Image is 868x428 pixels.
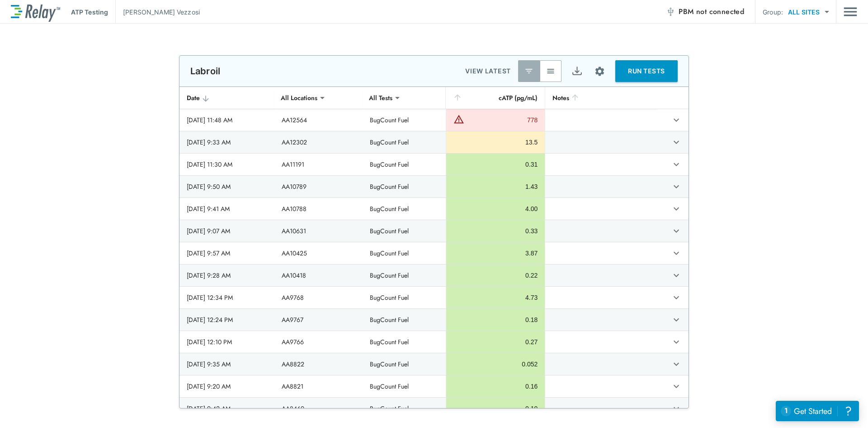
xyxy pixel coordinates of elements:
[669,312,684,327] button: expand row
[363,287,446,308] td: BugCount Fuel
[453,337,538,346] div: 0.27
[274,220,363,242] td: AA10631
[363,198,446,220] td: BugCount Fuel
[453,249,538,258] div: 3.87
[187,138,267,147] div: [DATE] 9:33 AM
[453,92,538,103] div: cATP (pg/mL)
[453,382,538,391] div: 0.16
[363,89,399,107] div: All Tests
[274,375,363,397] td: AA8821
[71,7,108,17] p: ATP Testing
[363,242,446,264] td: BugCount Fuel
[363,176,446,197] td: BugCount Fuel
[669,112,684,128] button: expand row
[453,204,538,213] div: 4.00
[123,7,200,17] p: [PERSON_NAME] Vezzosi
[274,287,363,308] td: AA9768
[187,182,267,191] div: [DATE] 9:50 AM
[669,334,684,350] button: expand row
[669,356,684,372] button: expand row
[363,154,446,175] td: BugCount Fuel
[363,131,446,153] td: BugCount Fuel
[179,87,274,109] th: Date
[465,66,511,77] p: VIEW LATEST
[594,66,605,77] img: Settings Icon
[696,6,744,17] span: not connected
[187,360,267,369] div: [DATE] 9:35 AM
[571,66,583,77] img: Export Icon
[566,60,588,82] button: Export
[187,337,267,346] div: [DATE] 12:10 PM
[363,109,446,131] td: BugCount Fuel
[453,315,538,324] div: 0.18
[187,204,267,213] div: [DATE] 9:41 AM
[669,268,684,283] button: expand row
[187,315,267,324] div: [DATE] 12:24 PM
[274,89,324,107] div: All Locations
[363,375,446,397] td: BugCount Fuel
[453,293,538,302] div: 4.73
[453,360,538,369] div: 0.052
[187,115,267,125] div: [DATE] 11:48 AM
[274,264,363,286] td: AA10418
[453,160,538,169] div: 0.31
[363,353,446,375] td: BugCount Fuel
[669,379,684,394] button: expand row
[187,249,267,258] div: [DATE] 9:57 AM
[669,201,684,216] button: expand row
[453,138,538,147] div: 13.5
[662,3,748,21] button: PBM not connected
[669,157,684,172] button: expand row
[274,176,363,197] td: AA10789
[187,404,267,413] div: [DATE] 9:42 AM
[679,5,744,18] span: PBM
[363,309,446,331] td: BugCount Fuel
[669,290,684,305] button: expand row
[453,404,538,413] div: 0.10
[453,271,538,280] div: 0.22
[274,154,363,175] td: AA11191
[524,67,533,76] img: Latest
[274,353,363,375] td: AA8822
[776,401,859,421] iframe: Resource center
[453,226,538,236] div: 0.33
[187,271,267,280] div: [DATE] 9:28 AM
[187,293,267,302] div: [DATE] 12:34 PM
[274,242,363,264] td: AA10425
[669,135,684,150] button: expand row
[467,115,538,125] div: 778
[274,198,363,220] td: AA10788
[363,398,446,419] td: BugCount Fuel
[363,264,446,286] td: BugCount Fuel
[11,2,60,22] img: LuminUltra Relay
[453,114,464,125] img: Warning
[615,60,678,82] button: RUN TESTS
[274,309,363,331] td: AA9767
[363,220,446,242] td: BugCount Fuel
[844,3,857,20] button: Main menu
[187,226,267,236] div: [DATE] 9:07 AM
[763,7,783,17] p: Group:
[274,109,363,131] td: AA12564
[190,66,220,77] p: Labroil
[666,7,675,16] img: Offline Icon
[453,182,538,191] div: 1.43
[669,179,684,194] button: expand row
[363,331,446,353] td: BugCount Fuel
[187,382,267,391] div: [DATE] 9:20 AM
[669,401,684,416] button: expand row
[546,67,555,76] img: View All
[274,331,363,353] td: AA9766
[588,59,612,83] button: Site setup
[844,3,857,20] img: Drawer Icon
[274,131,363,153] td: AA12302
[669,245,684,261] button: expand row
[187,160,267,169] div: [DATE] 11:30 AM
[669,223,684,239] button: expand row
[274,398,363,419] td: AA8469
[552,92,650,103] div: Notes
